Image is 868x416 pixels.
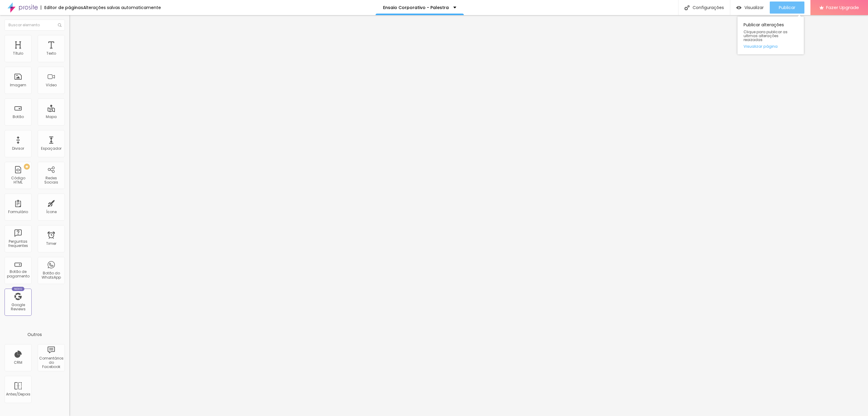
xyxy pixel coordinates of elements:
[6,392,30,396] div: Antes/Depois
[41,146,61,151] div: Espaçador
[46,51,56,56] div: Texto
[46,210,57,214] div: Ícone
[83,5,161,10] div: Alterações salvas automaticamente
[6,270,30,278] div: Botão de pagamento
[41,5,83,10] div: Editor de páginas
[39,356,63,369] div: Comentários do Facebook
[13,51,23,56] div: Título
[46,242,56,246] div: Timer
[744,5,764,10] span: Visualizar
[39,176,63,185] div: Redes Sociais
[46,115,57,119] div: Mapa
[744,30,798,42] span: Clique para publicar as ultimas alterações reaizadas
[826,5,859,10] span: Fazer Upgrade
[6,239,30,248] div: Perguntas frequentes
[779,5,795,10] span: Publicar
[46,83,57,87] div: Vídeo
[5,20,65,30] input: Buscar elemento
[684,5,690,10] img: Icone
[6,176,30,185] div: Código HTML
[737,17,804,54] div: Publicar alterações
[6,303,30,312] div: Google Reviews
[736,5,741,10] img: view-1.svg
[12,146,24,151] div: Divisor
[12,287,25,291] div: Novo
[770,2,804,14] button: Publicar
[10,83,26,87] div: Imagem
[13,115,24,119] div: Botão
[744,44,798,48] a: Visualizar página
[14,360,22,365] div: CRM
[730,2,770,14] button: Visualizar
[39,271,63,280] div: Botão do WhatsApp
[58,23,61,27] img: Icone
[383,5,449,10] p: Ensaio Corporativo - Palestra
[8,210,28,214] div: Formulário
